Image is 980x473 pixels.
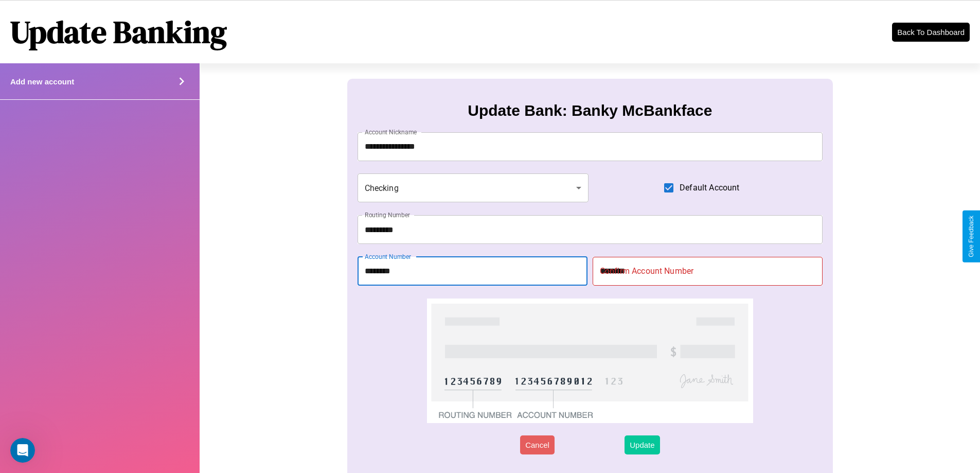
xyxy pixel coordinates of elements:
[968,216,975,257] div: Give Feedback
[10,77,74,86] h4: Add new account
[427,299,753,423] img: check
[468,102,712,119] h3: Update Bank: Banky McBankface
[10,11,227,53] h1: Update Banking
[892,23,970,42] button: Back To Dashboard
[365,128,417,136] label: Account Nickname
[520,435,555,454] button: Cancel
[680,182,739,194] span: Default Account
[365,252,411,261] label: Account Number
[365,211,410,219] label: Routing Number
[10,438,35,463] iframe: Intercom live chat
[625,435,660,454] button: Update
[358,173,589,202] div: Checking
